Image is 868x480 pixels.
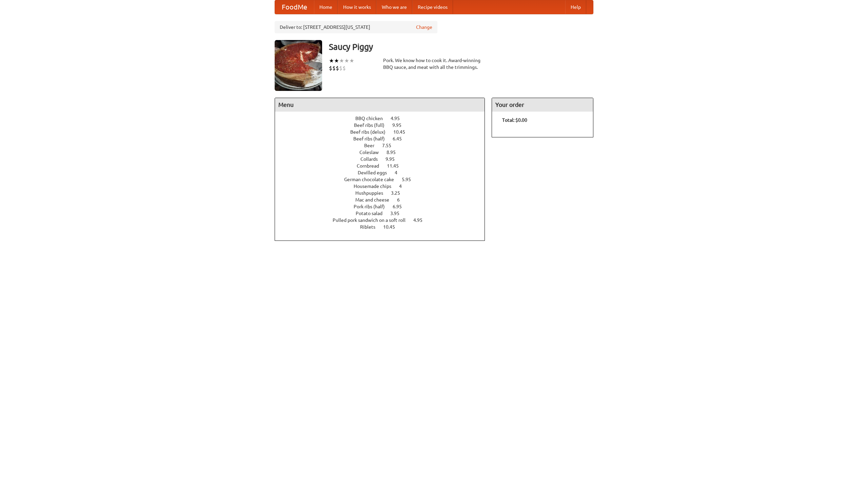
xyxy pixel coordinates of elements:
a: Riblets 10.45 [360,224,408,230]
span: Beef ribs (full) [354,122,391,128]
div: Pork. We know how to cook it. Award-winning BBQ sauce, and meat with all the trimmings. [383,57,485,71]
span: 6.45 [393,136,409,141]
span: 9.95 [392,122,408,128]
span: Devilled eggs [358,170,394,175]
a: Pulled pork sandwich on a soft roll 4.95 [333,217,435,223]
span: 5.95 [402,177,418,182]
span: Pulled pork sandwich on a soft roll [333,217,412,223]
a: Beef ribs (delux) 10.45 [350,129,418,135]
a: Housemade chips 4 [354,184,414,189]
span: Beef ribs (half) [353,136,392,141]
li: $ [342,64,346,72]
span: BBQ chicken [355,116,390,121]
li: ★ [339,57,344,64]
a: Pork ribs (half) 6.95 [354,204,414,209]
a: Devilled eggs 4 [358,170,410,175]
span: 4 [395,170,404,175]
a: Mac and cheese 6 [355,197,412,203]
a: Collards 9.95 [360,156,407,162]
a: Coleslaw 8.95 [359,150,408,155]
span: 10.45 [383,224,402,230]
a: German chocolate cake 5.95 [344,177,423,182]
a: Beer 7.55 [364,143,404,148]
a: Change [416,24,432,31]
li: ★ [349,57,354,64]
span: Cornbread [357,163,386,169]
a: Hushpuppies 3.25 [355,190,413,196]
span: 9.95 [386,156,401,162]
span: 8.95 [387,150,402,155]
span: Collards [360,156,384,162]
span: 4.95 [391,116,407,121]
span: Mac and cheese [355,197,396,203]
li: ★ [344,57,349,64]
span: Beef ribs (delux) [350,129,392,135]
span: Hushpuppies [355,190,390,196]
a: Cornbread 11.45 [357,163,411,169]
span: Coleslaw [359,150,386,155]
span: 11.45 [387,163,406,169]
span: Pork ribs (half) [354,204,392,209]
span: Potato salad [356,211,389,216]
li: ★ [334,57,339,64]
a: Home [314,0,338,14]
li: $ [336,64,339,72]
a: Beef ribs (half) 6.45 [353,136,414,141]
li: ★ [329,57,334,64]
h4: Menu [275,98,485,112]
h4: Your order [492,98,593,112]
span: 6.95 [393,204,409,209]
div: Deliver to: [STREET_ADDRESS][US_STATE] [275,21,437,33]
h3: Saucy Piggy [329,40,593,54]
span: 4 [399,184,409,189]
li: $ [332,64,336,72]
a: Recipe videos [412,0,453,14]
span: Riblets [360,224,382,230]
span: 6 [397,197,407,203]
span: 10.45 [393,129,412,135]
a: BBQ chicken 4.95 [355,116,412,121]
a: FoodMe [275,0,314,14]
b: Total: $0.00 [502,117,527,123]
span: 4.95 [413,217,429,223]
span: Housemade chips [354,184,398,189]
span: Beer [364,143,381,148]
span: German chocolate cake [344,177,401,182]
li: $ [329,64,332,72]
a: How it works [338,0,376,14]
a: Potato salad 3.95 [356,211,412,216]
span: 3.25 [391,190,407,196]
span: 3.95 [390,211,406,216]
span: 7.55 [382,143,398,148]
a: Help [565,0,586,14]
a: Who we are [376,0,412,14]
li: $ [339,64,342,72]
a: Beef ribs (full) 9.95 [354,122,414,128]
img: angular.jpg [275,40,322,91]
